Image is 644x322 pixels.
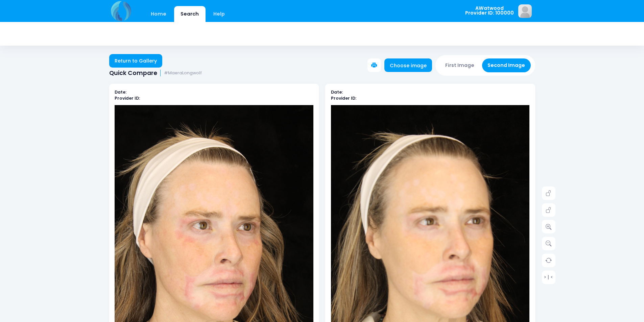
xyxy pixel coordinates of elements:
small: #MaeraLongwolf [164,71,202,76]
a: > | < [542,270,555,284]
span: Quick Compare [109,70,157,77]
img: image [518,4,532,18]
b: Date: [115,89,126,95]
span: AWatwood Provider ID: 100000 [465,6,514,16]
b: Provider ID: [115,95,140,101]
b: Date: [331,89,343,95]
a: Search [174,6,206,22]
button: Second Image [482,58,531,72]
button: First Image [440,58,480,72]
b: Provider ID: [331,95,356,101]
a: Help [207,6,231,22]
a: Home [144,6,173,22]
a: Return to Gallery [109,54,163,68]
a: Choose image [384,58,432,72]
